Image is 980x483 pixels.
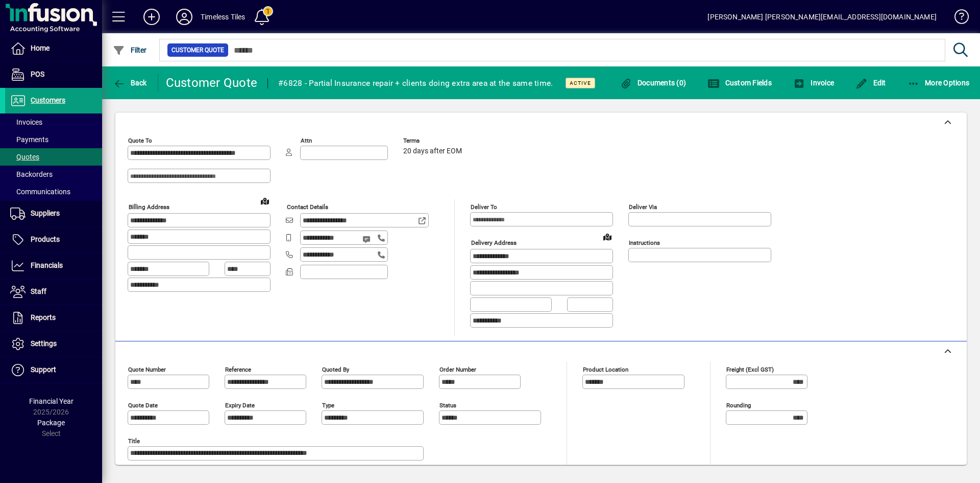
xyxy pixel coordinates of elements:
app-page-header-button: Back [102,74,158,92]
mat-label: Order number [439,365,476,373]
span: Invoices [10,118,42,126]
a: Reports [5,305,102,331]
a: Home [5,36,102,61]
span: Edit [855,79,886,87]
div: Customer Quote [166,75,258,91]
a: Suppliers [5,201,102,226]
button: Back [110,74,150,92]
span: Suppliers [31,209,60,217]
button: More Options [905,74,972,92]
mat-label: Quote date [128,401,158,408]
a: Financials [5,253,102,279]
a: Communications [5,183,102,200]
span: Settings [31,339,57,348]
span: Quotes [10,153,39,161]
button: Filter [110,41,150,59]
button: Profile [168,8,201,26]
span: Support [31,365,56,374]
span: Staff [31,287,46,295]
span: Terms [403,137,464,144]
button: Documents (0) [617,74,689,92]
div: #6828 - Partial Insurance repair + clients doing extra area at the same time. [278,75,553,91]
span: Custom Fields [707,79,772,87]
a: View on map [257,193,273,209]
span: Home [31,44,50,52]
button: Send SMS [355,227,380,251]
span: More Options [908,79,970,87]
mat-label: Attn [301,137,312,144]
span: Active [570,80,591,86]
a: Quotes [5,148,102,166]
mat-label: Quoted by [322,365,349,373]
span: Financials [31,261,63,269]
span: Customers [31,96,65,104]
span: Financial Year [29,397,73,405]
a: POS [5,62,102,87]
mat-label: Freight (excl GST) [726,365,774,373]
div: [PERSON_NAME] [PERSON_NAME][EMAIL_ADDRESS][DOMAIN_NAME] [707,9,937,25]
span: Reports [31,313,56,321]
span: Customer Quote [171,45,224,55]
a: View on map [599,228,616,245]
span: 20 days after EOM [403,147,462,155]
a: Settings [5,331,102,357]
button: Invoice [791,74,837,92]
span: Back [113,79,147,87]
a: Knowledge Base [947,2,967,35]
span: POS [31,70,44,78]
mat-label: Deliver via [629,203,657,211]
button: Edit [853,74,889,92]
mat-label: Rounding [726,401,751,408]
mat-label: Expiry date [225,401,255,408]
a: Backorders [5,166,102,183]
button: Add [135,8,168,26]
mat-label: Type [322,401,334,408]
mat-label: Product location [583,365,628,373]
span: Filter [113,46,147,54]
span: Documents (0) [620,79,686,87]
mat-label: Quote number [128,365,166,373]
mat-label: Quote To [128,137,152,144]
span: Backorders [10,170,53,178]
span: Package [37,419,65,427]
mat-label: Deliver To [471,203,497,211]
span: Invoice [793,79,834,87]
a: Staff [5,279,102,305]
a: Payments [5,131,102,148]
a: Support [5,357,102,383]
mat-label: Status [439,401,456,408]
a: Invoices [5,113,102,131]
span: Products [31,235,60,243]
a: Products [5,227,102,252]
mat-label: Reference [225,365,251,373]
div: Timeless Tiles [201,9,245,25]
span: Communications [10,188,70,196]
button: Custom Fields [705,74,774,92]
span: Payments [10,135,48,144]
mat-label: Instructions [629,239,660,246]
mat-label: Title [128,437,140,444]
